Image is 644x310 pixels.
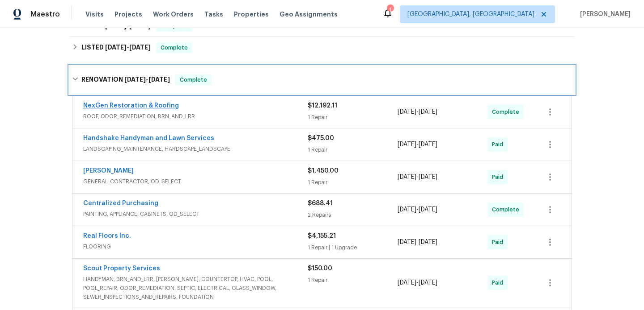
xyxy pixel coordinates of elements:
[124,76,146,83] span: [DATE]
[308,200,333,207] span: $688.41
[398,140,437,149] span: -
[105,44,127,50] span: [DATE]
[398,207,416,213] span: [DATE]
[419,280,437,286] span: [DATE]
[308,178,398,187] div: 1 Repair
[419,239,437,245] span: [DATE]
[83,145,308,153] span: LANDSCAPING_MAINTENANCE, HARDSCAPE_LANDSCAPE
[308,243,398,252] div: 1 Repair | 1 Upgrade
[419,141,437,148] span: [DATE]
[69,37,575,58] div: LISTED [DATE]-[DATE]Complete
[148,76,170,83] span: [DATE]
[81,74,170,85] h6: RENOVATION
[398,109,416,115] span: [DATE]
[83,242,308,251] span: FLOORING
[83,265,160,272] a: Scout Property Services
[83,103,179,109] a: NexGen Restoration & Roofing
[308,276,398,285] div: 1 Repair
[419,207,437,213] span: [DATE]
[398,238,437,247] span: -
[492,238,507,247] span: Paid
[308,113,398,122] div: 1 Repair
[234,10,269,19] span: Properties
[387,5,393,14] div: 1
[407,10,534,19] span: [GEOGRAPHIC_DATA], [GEOGRAPHIC_DATA]
[308,103,337,109] span: $12,192.11
[398,205,437,214] span: -
[83,200,158,207] a: Centralized Purchasing
[419,174,437,180] span: [DATE]
[83,135,214,141] a: Handshake Handyman and Lawn Services
[129,44,151,50] span: [DATE]
[308,265,332,272] span: $150.00
[83,168,134,174] a: [PERSON_NAME]
[419,109,437,115] span: [DATE]
[85,10,104,19] span: Visits
[204,11,223,17] span: Tasks
[114,10,142,19] span: Projects
[398,107,437,116] span: -
[153,10,194,19] span: Work Orders
[176,75,211,84] span: Complete
[398,278,437,287] span: -
[308,233,336,239] span: $4,155.21
[83,275,308,302] span: HANDYMAN, BRN_AND_LRR, [PERSON_NAME], COUNTERTOP, HVAC, POOL, POOL_REPAIR, ODOR_REMEDIATION, SEPT...
[124,76,170,83] span: -
[492,205,523,214] span: Complete
[81,42,151,53] h6: LISTED
[308,135,334,141] span: $475.00
[69,66,575,94] div: RENOVATION [DATE]-[DATE]Complete
[492,107,523,116] span: Complete
[398,239,416,245] span: [DATE]
[83,177,308,186] span: GENERAL_CONTRACTOR, OD_SELECT
[492,173,507,182] span: Paid
[280,10,338,19] span: Geo Assignments
[30,10,60,19] span: Maestro
[576,10,631,19] span: [PERSON_NAME]
[83,233,131,239] a: Real Floors Inc.
[398,280,416,286] span: [DATE]
[83,210,308,219] span: PAINTING, APPLIANCE, CABINETS, OD_SELECT
[398,141,416,148] span: [DATE]
[157,43,191,52] span: Complete
[492,278,507,287] span: Paid
[398,173,437,182] span: -
[308,211,398,219] div: 2 Repairs
[308,145,398,154] div: 1 Repair
[83,112,308,121] span: ROOF, ODOR_REMEDIATION, BRN_AND_LRR
[398,174,416,180] span: [DATE]
[308,168,339,174] span: $1,450.00
[492,140,507,149] span: Paid
[105,44,151,50] span: -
